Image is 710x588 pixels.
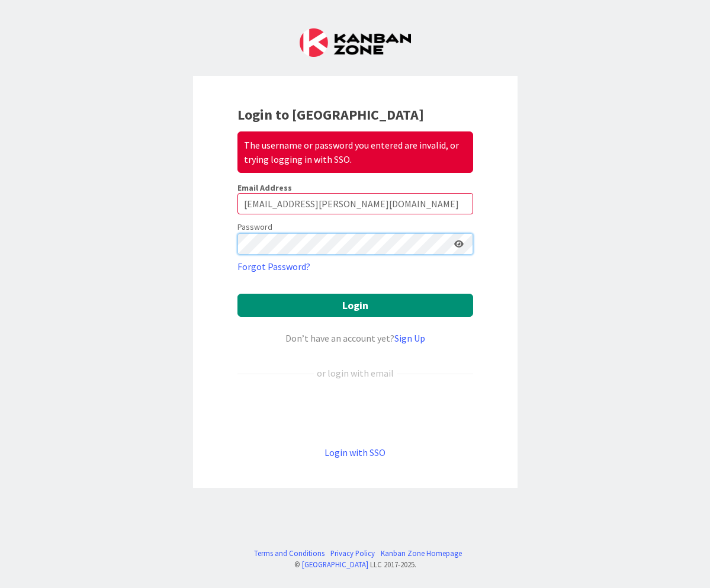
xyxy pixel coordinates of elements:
[237,400,473,426] div: Sign in with Google. Opens in new tab
[394,332,425,344] a: Sign Up
[248,559,462,570] div: © LLC 2017- 2025 .
[325,446,385,458] a: Login with SSO
[302,560,368,569] a: [GEOGRAPHIC_DATA]
[232,400,479,426] iframe: Sign in with Google Button
[300,28,411,57] img: Kanban Zone
[237,294,473,317] button: Login
[254,548,325,559] a: Terms and Conditions
[237,259,310,274] a: Forgot Password?
[237,331,473,345] div: Don’t have an account yet?
[314,366,397,380] div: or login with email
[237,131,473,173] div: The username or password you entered are invalid, or trying logging in with SSO.
[381,548,462,559] a: Kanban Zone Homepage
[237,221,272,233] label: Password
[237,182,292,193] label: Email Address
[237,105,424,124] b: Login to [GEOGRAPHIC_DATA]
[330,548,375,559] a: Privacy Policy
